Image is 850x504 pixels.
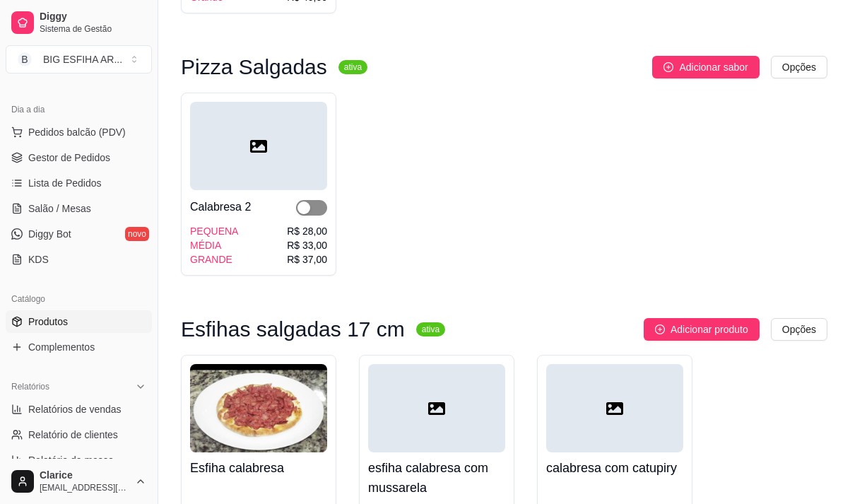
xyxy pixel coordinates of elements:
[181,321,405,338] h3: Esfihas salgadas 17 cm
[6,310,152,333] a: Produtos
[287,238,327,252] div: R$ 33,00
[6,146,152,169] a: Gestor de Pedidos
[782,322,816,337] span: Opções
[40,482,129,493] span: [EMAIL_ADDRESS][DOMAIN_NAME]
[40,469,129,482] span: Clarice
[771,318,827,341] button: Opções
[782,59,816,75] span: Opções
[6,423,152,446] a: Relatório de clientes
[190,238,238,252] div: MÉDIA
[6,464,152,498] button: Clarice[EMAIL_ADDRESS][DOMAIN_NAME]
[6,98,152,121] div: Dia a dia
[546,458,683,478] h4: calabresa com catupiry
[28,125,126,139] span: Pedidos balcão (PDV)
[28,428,118,442] span: Relatório de clientes
[6,172,152,194] a: Lista de Pedidos
[368,458,505,498] h4: esfiha calabresa com mussarela
[28,402,122,416] span: Relatórios de vendas
[40,11,146,23] span: Diggy
[6,197,152,220] a: Salão / Mesas
[663,62,673,72] span: plus-circle
[338,60,367,74] sup: ativa
[652,56,759,78] button: Adicionar sabor
[28,315,68,329] span: Produtos
[18,52,32,66] span: B
[28,453,114,467] span: Relatório de mesas
[190,199,251,216] div: Calabresa 2
[28,340,95,354] span: Complementos
[416,322,445,336] sup: ativa
[6,45,152,74] button: Select a team
[28,252,49,266] span: KDS
[655,324,665,334] span: plus-circle
[190,458,327,478] h4: Esfiha calabresa
[28,201,91,216] span: Salão / Mesas
[28,151,110,165] span: Gestor de Pedidos
[6,336,152,358] a: Complementos
[43,52,122,66] div: BIG ESFIHA AR ...
[6,398,152,421] a: Relatórios de vendas
[190,224,238,238] div: PEQUENA
[6,121,152,143] button: Pedidos balcão (PDV)
[679,59,748,75] span: Adicionar sabor
[28,227,71,241] span: Diggy Bot
[28,176,102,190] span: Lista de Pedidos
[40,23,146,35] span: Sistema de Gestão
[771,56,827,78] button: Opções
[644,318,760,341] button: Adicionar produto
[287,224,327,238] div: R$ 28,00
[6,248,152,271] a: KDS
[6,6,152,40] a: DiggySistema de Gestão
[190,364,327,452] img: product-image
[6,223,152,245] a: Diggy Botnovo
[6,449,152,471] a: Relatório de mesas
[671,322,748,337] span: Adicionar produto
[6,288,152,310] div: Catálogo
[190,252,238,266] div: GRANDE
[11,381,49,392] span: Relatórios
[181,59,327,76] h3: Pizza Salgadas
[287,252,327,266] div: R$ 37,00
